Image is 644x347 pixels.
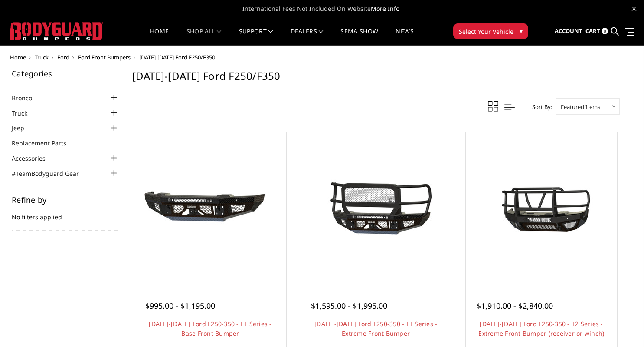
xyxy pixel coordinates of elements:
[602,28,608,34] span: 0
[35,53,49,61] a: Truck
[132,69,620,89] h1: [DATE]-[DATE] Ford F250/F350
[472,169,611,247] img: 2023-2025 Ford F250-350 - T2 Series - Extreme Front Bumper (receiver or winch)
[239,28,273,45] a: Support
[12,139,77,148] a: Replacement Parts
[477,301,553,311] span: $1,910.00 - $2,840.00
[601,305,644,347] iframe: Chat Widget
[468,135,615,282] a: 2023-2025 Ford F250-350 - T2 Series - Extreme Front Bumper (receiver or winch) 2023-2025 Ford F25...
[314,320,437,337] a: [DATE]-[DATE] Ford F250-350 - FT Series - Extreme Front Bumper
[12,154,56,163] a: Accessories
[311,301,387,311] span: $1,595.00 - $1,995.00
[145,301,215,311] span: $995.00 - $1,195.00
[57,53,69,61] a: Ford
[149,320,271,337] a: [DATE]-[DATE] Ford F250-350 - FT Series - Base Front Bumper
[137,135,284,282] a: 2023-2025 Ford F250-350 - FT Series - Base Front Bumper
[555,27,582,35] span: Account
[371,4,399,13] a: More Info
[139,53,215,61] span: [DATE]-[DATE] Ford F250/F350
[520,26,523,36] span: ▾
[141,176,280,241] img: 2023-2025 Ford F250-350 - FT Series - Base Front Bumper
[291,28,324,45] a: Dealers
[585,27,600,35] span: Cart
[12,93,43,102] a: Bronco
[12,169,90,178] a: #TeamBodyguard Gear
[340,28,378,45] a: SEMA Show
[78,53,131,61] a: Ford Front Bumpers
[12,196,119,231] div: No filters applied
[12,109,38,118] a: Truck
[12,196,119,204] h5: Refine by
[12,123,35,132] a: Jeep
[10,53,26,61] a: Home
[555,20,582,43] a: Account
[396,28,413,45] a: News
[453,23,528,39] button: Select Your Vehicle
[527,100,552,113] label: Sort By:
[459,27,513,36] span: Select Your Vehicle
[186,28,222,45] a: shop all
[585,20,608,43] a: Cart 0
[150,28,169,45] a: Home
[10,22,103,40] img: BODYGUARD BUMPERS
[302,135,450,282] a: 2023-2025 Ford F250-350 - FT Series - Extreme Front Bumper 2023-2025 Ford F250-350 - FT Series - ...
[478,320,604,337] a: [DATE]-[DATE] Ford F250-350 - T2 Series - Extreme Front Bumper (receiver or winch)
[12,69,119,77] h5: Categories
